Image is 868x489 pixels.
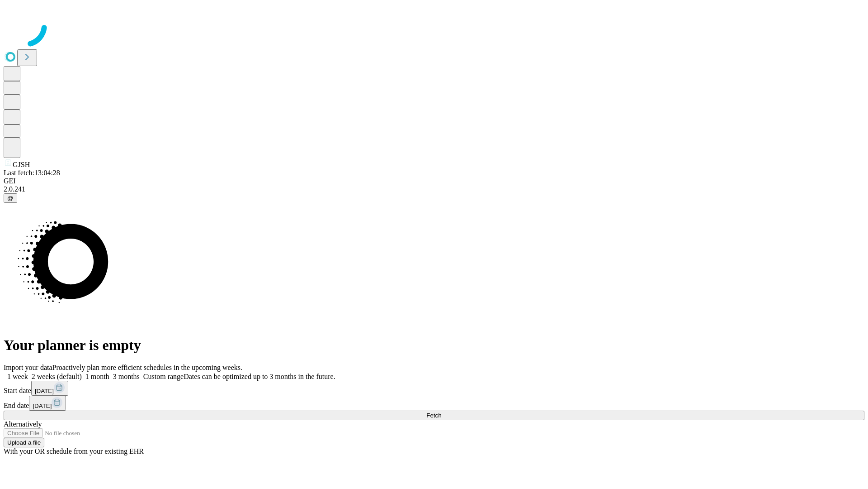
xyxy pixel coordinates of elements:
[4,420,42,428] span: Alternatively
[52,364,242,371] span: Proactively plan more efficient schedules in the upcoming weeks.
[7,195,14,201] span: @
[4,193,17,203] button: @
[85,373,109,380] span: 1 month
[4,438,44,447] button: Upload a file
[4,411,864,420] button: Fetch
[7,373,28,380] span: 1 week
[4,396,864,411] div: End date
[31,381,68,396] button: [DATE]
[426,412,441,419] span: Fetch
[33,403,52,409] span: [DATE]
[32,373,82,380] span: 2 weeks (default)
[4,185,864,193] div: 2.0.241
[4,337,864,354] h1: Your planner is empty
[4,364,52,371] span: Import your data
[13,161,30,168] span: GJSH
[184,373,335,380] span: Dates can be optimized up to 3 months in the future.
[4,447,144,455] span: With your OR schedule from your existing EHR
[4,169,60,177] span: Last fetch: 13:04:28
[4,177,864,185] div: GEI
[143,373,184,380] span: Custom range
[4,381,864,396] div: Start date
[29,396,66,411] button: [DATE]
[35,388,54,394] span: [DATE]
[113,373,140,380] span: 3 months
